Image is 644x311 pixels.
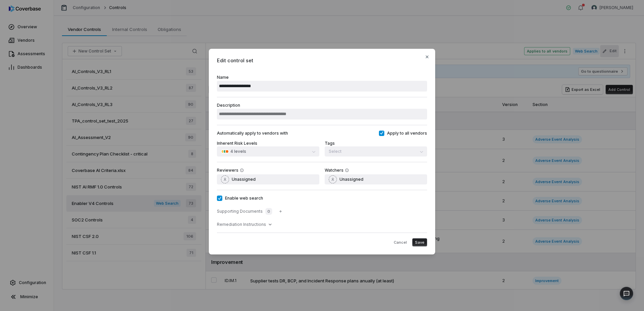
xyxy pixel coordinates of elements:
label: Description [217,103,427,119]
button: Save [412,238,427,246]
span: 0 [265,208,272,215]
label: Tags [325,141,335,146]
button: Enable web search [217,196,222,201]
button: Cancel [391,238,410,246]
span: Edit control set [217,57,427,64]
label: Inherent Risk Levels [217,141,257,146]
label: Apply to all vendors [379,131,427,136]
span: Unassigned [340,177,363,182]
input: Description [217,109,427,119]
input: Name [217,81,427,92]
span: Supporting Documents [217,209,263,214]
button: Apply to all vendors [379,131,384,136]
label: Watchers [325,168,344,173]
span: Save [415,240,424,245]
label: Enable web search [217,196,427,201]
span: Unassigned [232,177,256,182]
span: Remediation Instructions [217,222,266,227]
h3: Automatically apply to vendors with [217,131,288,136]
label: Reviewers [217,168,238,173]
label: Name [217,75,427,92]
